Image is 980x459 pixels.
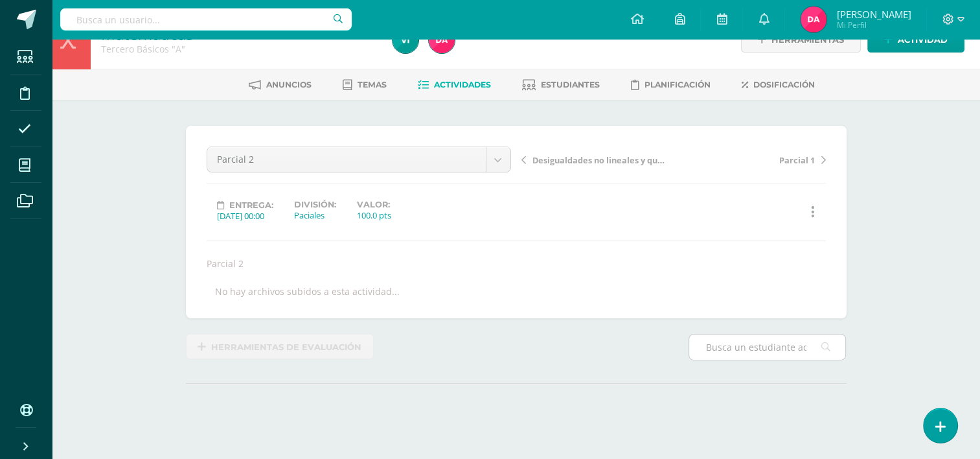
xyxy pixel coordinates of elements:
span: Dosificación [753,80,815,89]
div: No hay archivos subidos a esta actividad... [215,285,400,298]
span: Parcial 1 [779,154,815,166]
span: Herramientas de evaluación [211,335,361,359]
div: Tercero Básicos 'A' [101,43,377,55]
div: 100.0 pts [357,209,391,221]
span: Estudiantes [541,80,600,89]
div: Parcial 2 [201,257,831,270]
span: Planificación [644,80,711,89]
span: Mi Perfil [836,19,911,30]
a: Parcial 1 [674,153,826,166]
img: 0d1c13a784e50cea1b92786e6af8f399.png [801,6,826,32]
label: División: [294,200,336,209]
a: Herramientas [741,27,861,53]
a: Actividades [418,75,491,95]
input: Busca un estudiante aquí... [689,335,845,360]
a: Parcial 2 [207,147,510,172]
a: Actividad [867,27,964,53]
a: Temas [343,75,387,95]
a: Estudiantes [522,75,600,95]
span: Anuncios [266,80,312,89]
span: Actividades [434,80,491,89]
a: Desigualdades no lineales y que involucran cocientes [521,153,674,166]
div: Paciales [294,209,336,221]
span: Desigualdades no lineales y que involucran cocientes [532,154,670,166]
span: Entrega: [229,200,273,210]
span: Temas [358,80,387,89]
label: Valor: [357,200,391,209]
img: c0ce1b3350cacf3227db14f927d4c0cc.png [393,27,418,53]
a: Planificación [631,75,711,95]
span: [PERSON_NAME] [836,8,911,21]
span: Herramientas [771,28,844,52]
a: Dosificación [742,75,815,95]
span: Actividad [898,28,948,52]
a: Anuncios [249,75,312,95]
input: Busca un usuario... [60,8,352,30]
span: Parcial 2 [217,147,476,172]
div: [DATE] 00:00 [217,210,273,222]
img: 0d1c13a784e50cea1b92786e6af8f399.png [429,27,455,53]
